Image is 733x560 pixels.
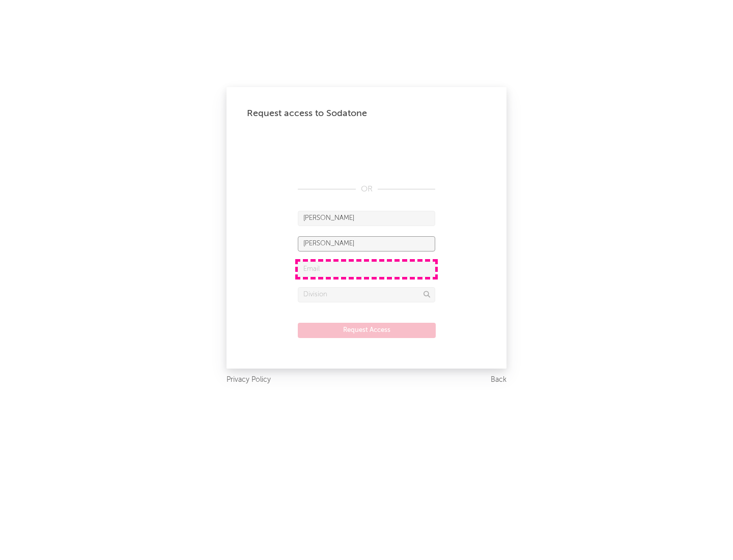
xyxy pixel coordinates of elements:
[227,374,271,386] a: Privacy Policy
[298,323,436,338] button: Request Access
[298,262,435,277] input: Email
[247,107,486,120] div: Request access to Sodatone
[491,374,506,386] a: Back
[298,183,435,195] div: OR
[298,287,435,302] input: Division
[298,211,435,226] input: First Name
[298,236,435,251] input: Last Name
